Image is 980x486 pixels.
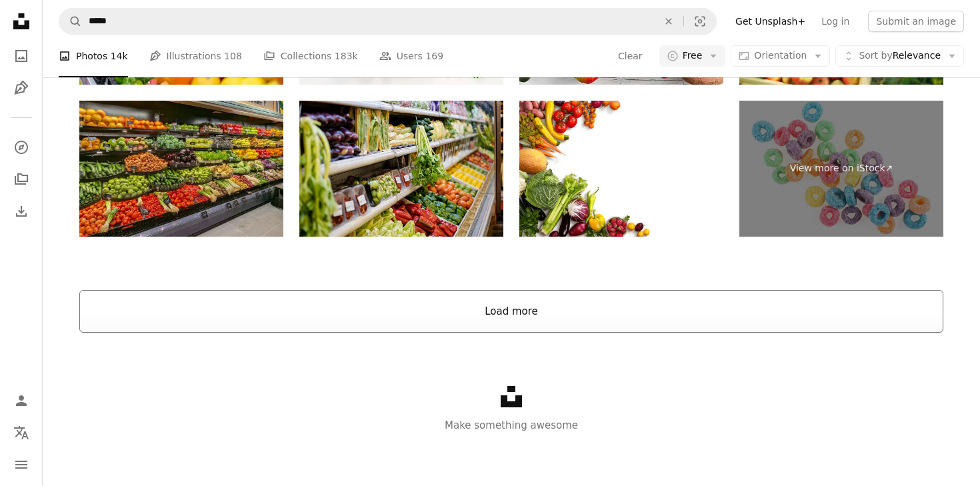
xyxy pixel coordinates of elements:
a: Home — Unsplash [8,8,35,37]
a: Collections 183k [263,35,358,77]
form: Find visuals sitewide [59,8,717,35]
button: Menu [8,451,35,478]
span: 183k [335,49,358,63]
img: Colorful Fresh Produce Display in Grocery Store [79,101,283,237]
span: 108 [224,49,242,63]
button: Submit an image [868,11,964,32]
a: Download History [8,198,35,225]
button: Free [659,45,726,67]
img: Fruits and vegetables for sale in supermarket [299,101,503,237]
a: Get Unsplash+ [727,11,813,32]
button: Search Unsplash [59,9,82,34]
a: Explore [8,134,35,161]
button: Language [8,419,35,446]
button: Visual search [684,9,716,34]
button: Clear [617,45,643,67]
p: Make something awesome [43,417,980,433]
button: Load more [79,290,943,333]
a: Users 169 [379,35,443,77]
a: Illustrations 108 [149,35,242,77]
span: Sort by [859,50,892,61]
a: Collections [8,166,35,193]
a: Photos [8,43,35,69]
a: Log in / Sign up [8,387,35,414]
a: Log in [813,11,857,32]
img: Healthy eating background [519,101,723,237]
a: View more on iStock↗ [739,101,943,237]
span: Relevance [859,49,941,63]
button: Sort byRelevance [835,45,964,67]
a: Illustrations [8,75,35,101]
span: 169 [425,49,443,63]
span: Free [683,49,703,63]
button: Clear [654,9,683,34]
span: Orientation [754,50,807,61]
button: Orientation [731,45,830,67]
